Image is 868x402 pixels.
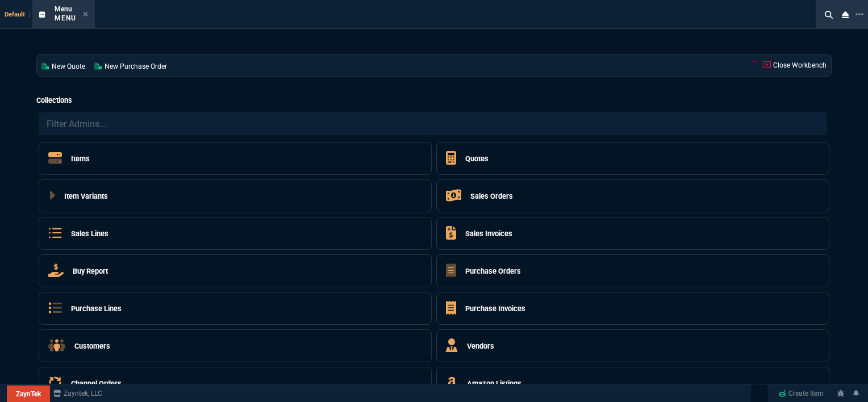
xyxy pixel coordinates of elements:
[36,95,832,106] h5: Collections
[71,228,108,239] h5: Sales Lines
[39,112,827,135] input: Filter Admins...
[774,385,828,402] a: Create Item
[83,10,88,19] nx-icon: Close Tab
[5,11,30,18] span: Default
[37,55,90,76] a: New Quote
[856,9,863,20] nx-icon: Open New Tab
[820,8,837,22] nx-icon: Search
[467,341,494,351] h5: Vendors
[55,5,72,13] span: Menu
[758,55,831,76] a: Close Workbench
[73,266,108,277] h5: Buy Report
[71,153,90,164] h5: Items
[465,303,525,314] h5: Purchase Invoices
[837,8,853,22] nx-icon: Close Workbench
[71,378,122,389] h5: Channel Orders
[55,14,76,23] p: Menu
[71,303,122,314] h5: Purchase Lines
[64,191,108,202] h5: Item Variants
[90,55,172,76] a: New Purchase Order
[465,266,521,277] h5: Purchase Orders
[467,378,521,389] h5: Amazon Listings
[465,228,512,239] h5: Sales Invoices
[470,191,513,202] h5: Sales Orders
[74,341,110,351] h5: Customers
[465,153,489,164] h5: Quotes
[50,388,106,399] a: msbcCompanyName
